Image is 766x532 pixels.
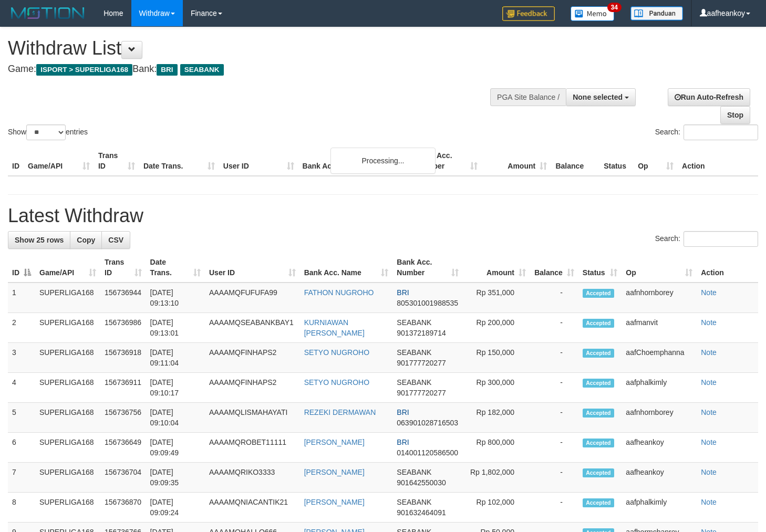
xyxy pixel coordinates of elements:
span: BRI [397,288,409,297]
td: aafheankoy [622,463,697,493]
td: AAAAMQFINHAPS2 [205,343,300,373]
a: [PERSON_NAME] [304,468,365,476]
td: [DATE] 09:09:35 [146,463,205,493]
span: Copy 063901028716503 to clipboard [397,419,458,427]
span: BRI [397,408,409,416]
td: [DATE] 09:09:49 [146,433,205,463]
td: aafChoemphanna [622,343,697,373]
th: Balance [551,146,599,176]
span: SEABANK [397,348,431,357]
th: Game/API: activate to sort column ascending [35,253,100,283]
span: Accepted [583,468,614,477]
td: - [530,373,578,403]
td: - [530,493,578,523]
a: CSV [101,231,130,249]
td: SUPERLIGA168 [35,433,100,463]
th: User ID [219,146,298,176]
h1: Latest Withdraw [8,205,758,226]
td: Rp 200,000 [463,313,530,343]
select: Showentries [26,124,66,140]
input: Search: [684,124,758,140]
td: SUPERLIGA168 [35,283,100,313]
th: ID: activate to sort column descending [8,253,35,283]
span: None selected [573,93,623,101]
span: Accepted [583,349,614,358]
span: Copy 901642550030 to clipboard [397,478,446,487]
th: Status: activate to sort column ascending [578,253,622,283]
td: Rp 1,802,000 [463,463,530,493]
th: Bank Acc. Number: activate to sort column ascending [392,253,463,283]
td: 156736756 [100,403,146,433]
td: 156736870 [100,493,146,523]
td: 3 [8,343,35,373]
td: AAAAMQROBET11111 [205,433,300,463]
th: Trans ID [94,146,139,176]
td: aafnhornborey [622,283,697,313]
a: Note [701,378,717,387]
td: 8 [8,493,35,523]
label: Search: [655,124,758,140]
td: aafphalkimly [622,493,697,523]
a: Note [701,498,717,506]
img: Button%20Memo.svg [571,6,615,21]
span: Copy 901777720277 to clipboard [397,359,446,367]
th: ID [8,146,24,176]
span: Copy 014001120586500 to clipboard [397,448,458,457]
td: 5 [8,403,35,433]
td: 6 [8,433,35,463]
span: BRI [157,64,177,76]
img: MOTION_logo.png [8,5,88,21]
td: 156736986 [100,313,146,343]
td: AAAAMQLISMAHAYATI [205,403,300,433]
td: Rp 800,000 [463,433,530,463]
a: Show 25 rows [8,231,70,249]
a: Note [701,438,717,446]
td: aafnhornborey [622,403,697,433]
td: Rp 300,000 [463,373,530,403]
span: Accepted [583,379,614,388]
td: Rp 182,000 [463,403,530,433]
span: Show 25 rows [15,236,64,244]
span: SEABANK [397,498,431,506]
td: - [530,313,578,343]
td: AAAAMQRIKO3333 [205,463,300,493]
img: panduan.png [630,6,683,20]
td: SUPERLIGA168 [35,463,100,493]
td: [DATE] 09:10:17 [146,373,205,403]
td: - [530,463,578,493]
th: Date Trans. [139,146,219,176]
td: AAAAMQNIACANTIK21 [205,493,300,523]
label: Show entries [8,124,88,140]
td: 156736911 [100,373,146,403]
th: Bank Acc. Name: activate to sort column ascending [300,253,393,283]
span: Accepted [583,319,614,328]
td: [DATE] 09:11:04 [146,343,205,373]
td: 156736944 [100,283,146,313]
td: AAAAMQFUFUFA99 [205,283,300,313]
td: SUPERLIGA168 [35,403,100,433]
span: Accepted [583,289,614,298]
span: SEABANK [180,64,224,76]
td: 156736918 [100,343,146,373]
td: 156736704 [100,463,146,493]
td: [DATE] 09:13:10 [146,283,205,313]
td: Rp 351,000 [463,283,530,313]
td: [DATE] 09:13:01 [146,313,205,343]
span: Accepted [583,409,614,418]
span: BRI [397,438,409,446]
th: Status [599,146,634,176]
span: 34 [607,3,622,12]
label: Search: [655,231,758,247]
td: 1 [8,283,35,313]
td: [DATE] 09:10:04 [146,403,205,433]
th: Balance: activate to sort column ascending [530,253,578,283]
span: Accepted [583,439,614,447]
td: aafmanvit [622,313,697,343]
a: Note [701,318,717,327]
span: Copy 901372189714 to clipboard [397,329,446,337]
td: - [530,403,578,433]
span: CSV [108,236,123,244]
td: - [530,283,578,313]
a: REZEKI DERMAWAN [304,408,376,416]
a: Note [701,468,717,476]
